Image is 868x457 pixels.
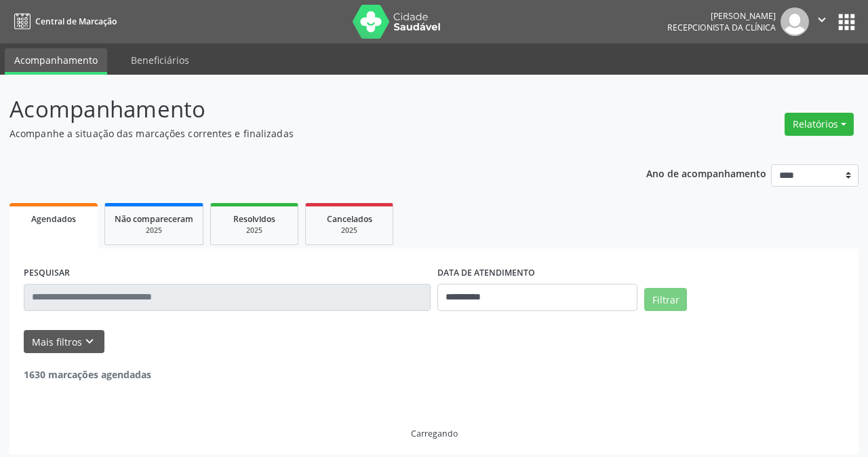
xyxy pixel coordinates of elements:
button: Relatórios [785,113,854,136]
a: Acompanhamento [5,48,107,75]
button: apps [835,10,859,34]
button: Filtrar [644,288,687,311]
i: keyboard_arrow_down [82,334,97,349]
div: 2025 [115,225,193,236]
a: Beneficiários [121,48,199,72]
button: Mais filtroskeyboard_arrow_down [24,330,104,354]
p: Acompanhamento [9,92,604,126]
span: Resolvidos [233,213,275,225]
label: PESQUISAR [24,263,70,284]
img: img [781,7,809,36]
p: Acompanhe a situação das marcações correntes e finalizadas [9,126,604,141]
label: DATA DE ATENDIMENTO [437,263,535,284]
span: Central de Marcação [35,16,117,27]
button:  [809,7,835,36]
span: Cancelados [327,213,372,225]
strong: 1630 marcações agendadas [24,368,151,381]
div: 2025 [220,225,288,236]
a: Central de Marcação [9,10,117,33]
span: Agendados [31,213,76,225]
p: Ano de acompanhamento [646,164,766,181]
div: Carregando [411,428,458,439]
span: Não compareceram [115,213,193,225]
div: 2025 [315,225,383,236]
i:  [814,12,829,27]
div: [PERSON_NAME] [667,10,776,22]
span: Recepcionista da clínica [667,22,776,33]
